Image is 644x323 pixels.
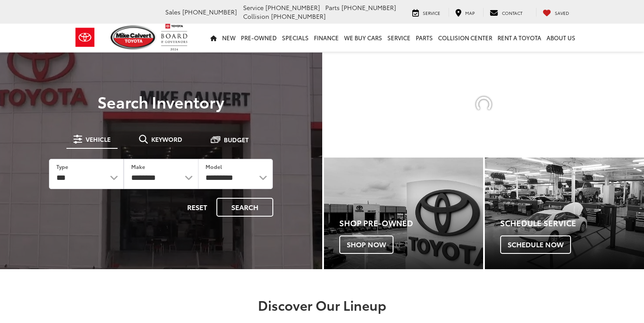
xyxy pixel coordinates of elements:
button: Search [216,198,273,217]
span: Parts [325,3,340,12]
span: Service [423,10,440,16]
h3: Search Inventory [37,93,285,110]
label: Model [205,163,222,170]
a: Schedule Service Schedule Now [485,158,644,269]
div: Toyota [485,158,644,269]
span: [PHONE_NUMBER] [265,3,320,12]
span: Schedule Now [500,235,571,254]
label: Type [56,163,68,170]
a: Service [385,24,413,52]
a: Rent a Toyota [495,24,544,52]
a: WE BUY CARS [341,24,385,52]
span: Vehicle [86,136,111,142]
a: Home [208,24,219,52]
a: Finance [311,24,341,52]
h2: Discover Our Lineup [14,298,630,312]
a: Service [406,8,447,17]
button: Reset [180,198,215,217]
span: [PHONE_NUMBER] [341,3,396,12]
label: Make [131,163,145,170]
span: Keyword [151,136,182,142]
span: Budget [224,137,249,143]
a: My Saved Vehicles [536,8,576,17]
a: Shop Pre-Owned Shop Now [324,158,483,269]
a: Contact [483,8,529,17]
span: Service [243,3,264,12]
a: About Us [544,24,578,52]
h4: Schedule Service [500,219,644,228]
span: Collision [243,12,269,21]
span: Shop Now [339,235,393,254]
a: Map [449,8,481,17]
img: Toyota [69,23,101,52]
a: New [219,24,238,52]
span: Sales [165,7,181,16]
a: Pre-Owned [238,24,279,52]
span: [PHONE_NUMBER] [182,7,237,16]
span: Map [465,10,475,16]
div: Toyota [324,158,483,269]
a: Parts [413,24,435,52]
span: Contact [502,10,522,16]
span: [PHONE_NUMBER] [271,12,326,21]
a: Collision Center [435,24,495,52]
a: Specials [279,24,311,52]
h4: Shop Pre-Owned [339,219,483,228]
img: Mike Calvert Toyota [111,25,157,49]
span: Saved [555,10,569,16]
